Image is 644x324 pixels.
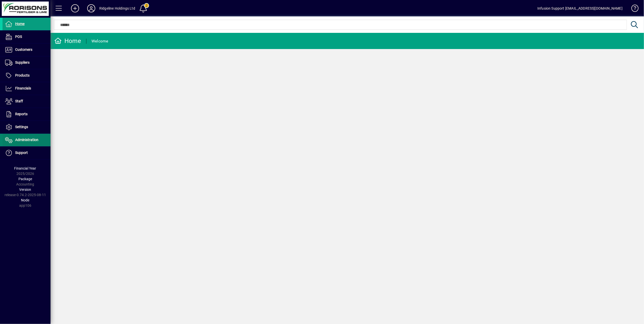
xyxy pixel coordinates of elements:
a: Knowledge Base [628,1,638,17]
a: Suppliers [3,56,51,69]
a: POS [3,31,51,43]
span: Version [19,188,31,192]
div: Ridgeline Holdings Ltd [99,4,135,12]
span: Suppliers [15,60,30,64]
span: Products [15,73,30,77]
a: Support [3,147,51,159]
span: POS [15,35,22,39]
span: Financials [15,86,31,90]
a: Reports [3,108,51,121]
span: Home [15,22,25,26]
span: Package [18,177,32,181]
span: Support [15,151,28,155]
a: Administration [3,134,51,146]
div: Infusion Support [EMAIL_ADDRESS][DOMAIN_NAME] [537,4,623,12]
span: Settings [15,125,28,129]
span: Customers [15,48,32,52]
a: Products [3,69,51,82]
span: Administration [15,138,38,142]
a: Settings [3,121,51,133]
a: Customers [3,43,51,56]
div: Welcome [91,37,108,45]
button: Add [67,4,83,13]
span: Node [21,198,30,202]
span: Financial Year [14,166,36,170]
div: Home [54,37,81,45]
span: Reports [15,112,28,116]
a: Staff [3,95,51,108]
a: Financials [3,82,51,95]
span: Staff [15,99,23,103]
button: Profile [83,4,99,13]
